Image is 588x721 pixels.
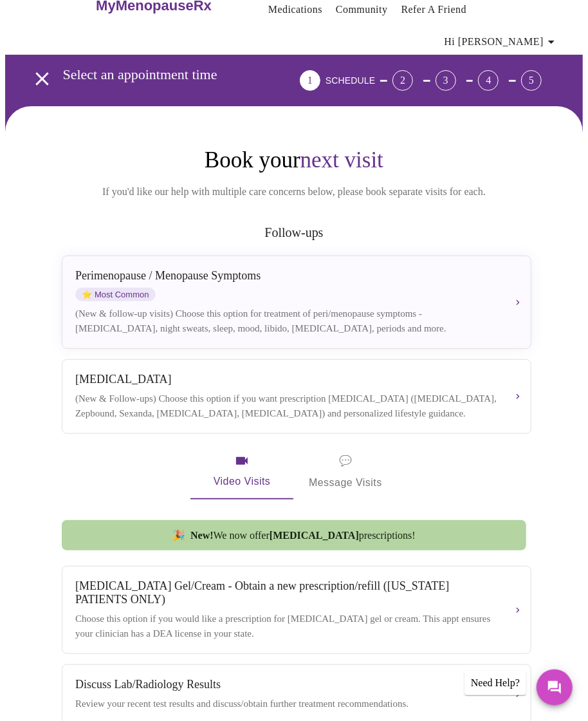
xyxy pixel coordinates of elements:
div: Need Help? [464,671,526,695]
span: star [82,290,92,299]
a: Medications [268,1,322,19]
div: (New & Follow-ups) Choose this option if you want prescription [MEDICAL_DATA] ([MEDICAL_DATA], Ze... [75,391,497,420]
div: [MEDICAL_DATA] [75,373,497,386]
div: 2 [392,70,413,91]
div: 5 [521,70,542,91]
button: [MEDICAL_DATA](New & Follow-ups) Choose this option if you want prescription [MEDICAL_DATA] ([MED... [62,359,531,434]
button: open drawer [23,60,61,98]
strong: New! [190,530,214,541]
span: Video Visits [206,453,278,491]
h3: Select an appointment time [63,66,228,83]
a: Community [336,1,388,19]
a: Refer a Friend [401,1,467,19]
span: Hi [PERSON_NAME] [445,33,559,51]
div: 1 [300,70,320,91]
span: message [339,452,352,470]
div: (New & follow-up visits) Choose this option for treatment of peri/menopause symptoms - [MEDICAL_D... [75,306,497,335]
span: Most Common [75,288,156,301]
div: Discuss Lab/Radiology Results [75,678,497,691]
div: Perimenopause / Menopause Symptoms [75,269,497,283]
h2: Follow-ups [59,225,529,240]
button: Messages [537,669,573,706]
span: Message Visits [309,452,382,492]
span: next visit [300,147,383,173]
div: Choose this option if you would like a prescription for [MEDICAL_DATA] gel or cream. This appt en... [75,612,497,641]
span: new [172,529,185,541]
button: [MEDICAL_DATA] Gel/Cream - Obtain a new prescription/refill ([US_STATE] PATIENTS ONLY)Choose this... [62,566,531,654]
strong: [MEDICAL_DATA] [270,530,359,541]
div: 4 [478,70,499,91]
span: We now offer prescriptions! [190,530,416,541]
span: SCHEDULE [326,75,375,86]
button: Hi [PERSON_NAME] [439,29,564,55]
p: If you'd like our help with multiple care concerns below, please book separate visits for each. [96,184,492,200]
button: Perimenopause / Menopause SymptomsstarMost Common(New & follow-up visits) Choose this option for ... [62,256,531,349]
h1: Book your [59,147,529,174]
div: [MEDICAL_DATA] Gel/Cream - Obtain a new prescription/refill ([US_STATE] PATIENTS ONLY) [75,579,497,606]
div: 3 [436,70,456,91]
div: Review your recent test results and discuss/obtain further treatment recommendations. [75,697,497,711]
